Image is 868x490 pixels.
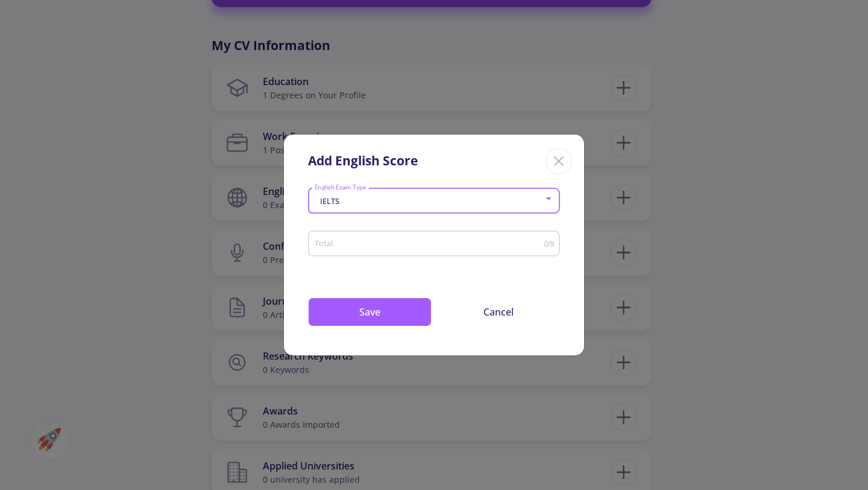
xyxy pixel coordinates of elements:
[317,196,339,206] span: IELTS
[546,148,572,174] div: Close
[308,297,432,326] button: Save
[544,240,555,249] span: 0/9
[436,297,560,326] button: Cancel
[308,151,418,171] div: Add English Score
